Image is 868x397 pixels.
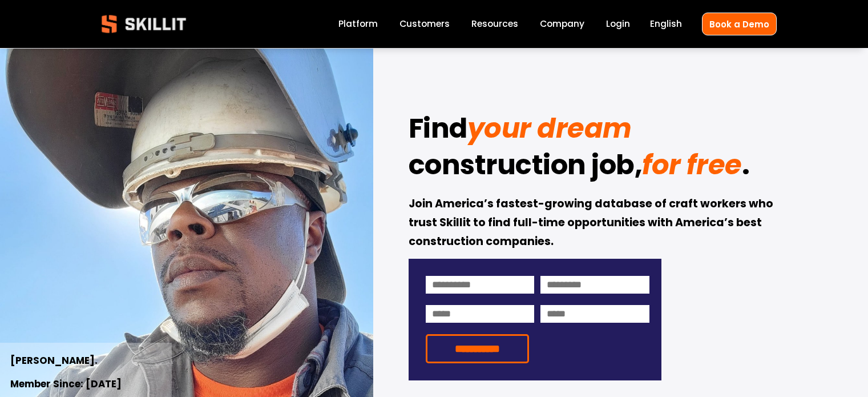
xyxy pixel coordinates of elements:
a: folder dropdown [471,17,518,32]
em: for free [642,146,741,184]
span: English [650,17,682,30]
strong: Member Since: [DATE] [10,376,122,393]
img: Skillit [92,7,196,41]
strong: Find [409,107,467,154]
strong: construction job, [409,144,643,191]
strong: [PERSON_NAME]. [10,353,98,370]
strong: . [742,144,750,191]
a: Company [540,17,584,32]
a: Platform [338,17,378,32]
span: Resources [471,17,518,30]
em: your dream [467,109,632,147]
a: Book a Demo [702,13,777,35]
a: Login [606,17,630,32]
div: language picker [650,17,682,32]
a: Customers [399,17,450,32]
strong: Join America’s fastest-growing database of craft workers who trust Skillit to find full-time oppo... [409,195,776,251]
